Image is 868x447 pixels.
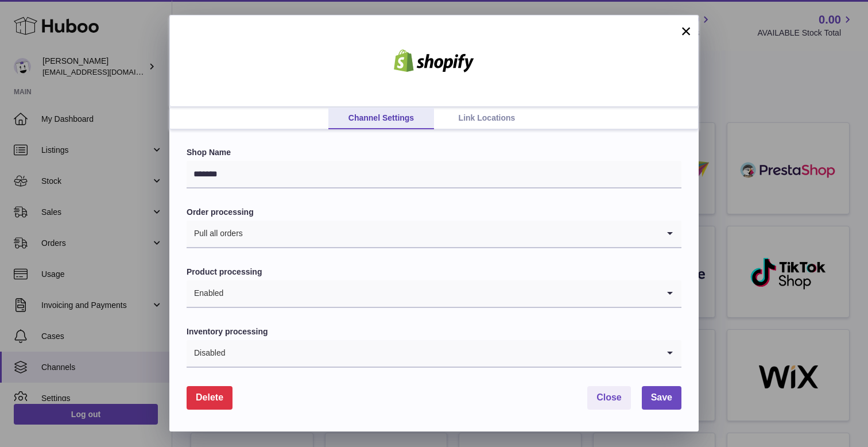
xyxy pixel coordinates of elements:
div: Search for option [187,221,681,248]
button: × [679,24,693,38]
div: Search for option [187,340,681,368]
label: Inventory processing [187,326,681,337]
label: Shop Name [187,147,681,158]
img: shopify [385,49,483,72]
span: Save [651,392,672,402]
input: Search for option [224,280,658,307]
input: Search for option [243,221,658,247]
button: Delete [187,386,232,410]
label: Order processing [187,207,681,218]
span: Disabled [187,340,226,367]
button: Close [587,386,631,410]
a: Channel Settings [328,107,434,129]
input: Search for option [226,340,658,367]
button: Save [642,386,681,410]
a: Link Locations [434,107,540,129]
span: Close [596,392,622,402]
div: Search for option [187,280,681,308]
span: Enabled [187,280,224,307]
label: Product processing [187,267,681,278]
span: Pull all orders [187,221,243,247]
span: Delete [196,392,223,402]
